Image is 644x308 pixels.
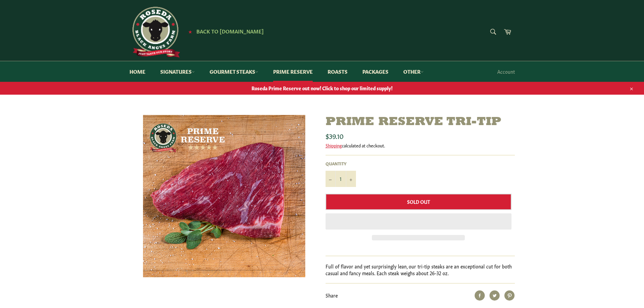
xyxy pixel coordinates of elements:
a: Prime Reserve [266,61,319,82]
button: Sold Out [326,194,511,210]
button: Reduce item quantity by one [326,171,336,187]
img: Roseda Beef [129,7,180,57]
label: Quantity [326,161,356,166]
button: Increase item quantity by one [346,171,356,187]
a: Signatures [153,61,201,82]
a: Account [494,62,518,81]
span: Back to [DOMAIN_NAME] [196,27,264,34]
a: Packages [356,61,395,82]
a: ★ Back to [DOMAIN_NAME] [185,29,264,34]
div: calculated at checkout. [326,142,515,148]
a: Roasts [321,61,354,82]
img: Prime Reserve Tri-Tip [143,115,305,277]
span: Sold Out [407,198,430,205]
span: Share [326,292,338,299]
p: Full of flavor and yet surprisingly lean, our tri-tip steaks are an exceptional cut for both casu... [326,263,515,276]
a: Shipping [326,142,342,148]
span: ★ [188,29,192,34]
a: Home [123,61,152,82]
span: $39.10 [326,131,343,140]
a: Other [397,61,430,82]
a: Gourmet Steaks [203,61,265,82]
h1: Prime Reserve Tri-Tip [326,115,515,129]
